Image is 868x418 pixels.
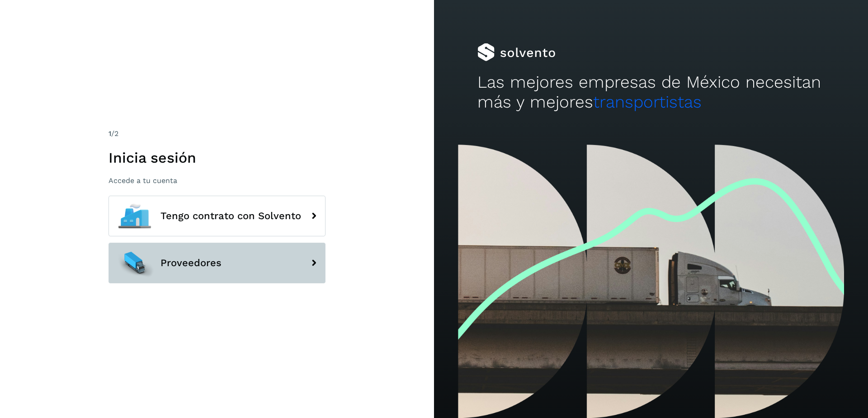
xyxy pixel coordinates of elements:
[108,149,325,166] h1: Inicia sesión
[108,176,325,185] p: Accede a tu cuenta
[108,243,325,283] button: Proveedores
[477,72,825,113] h2: Las mejores empresas de México necesitan más y mejores
[160,211,301,221] span: Tengo contrato con Solvento
[108,129,111,138] span: 1
[108,196,325,236] button: Tengo contrato con Solvento
[160,258,222,268] span: Proveedores
[593,92,702,112] span: transportistas
[108,128,325,139] div: /2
